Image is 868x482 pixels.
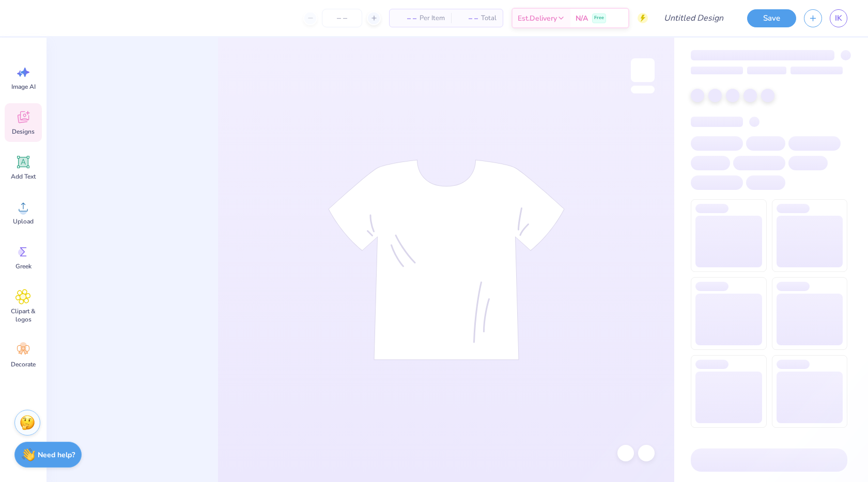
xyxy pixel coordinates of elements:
[481,13,497,24] span: Total
[12,127,35,136] span: Designs
[13,217,34,226] span: Upload
[16,262,32,270] span: Greek
[38,450,75,460] strong: Need help?
[328,159,565,360] img: tee-skeleton.svg
[11,172,36,181] span: Add Text
[11,360,36,368] span: Decorate
[747,9,796,27] button: Save
[656,8,732,28] input: Untitled Design
[6,307,40,324] span: Clipart & logos
[322,9,362,27] input: – –
[396,13,416,24] span: – –
[835,12,842,24] span: IK
[576,13,588,24] span: N/A
[830,9,847,27] a: IK
[420,13,445,24] span: Per Item
[518,13,557,24] span: Est. Delivery
[11,83,36,91] span: Image AI
[594,14,604,22] span: Free
[457,13,478,24] span: – –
